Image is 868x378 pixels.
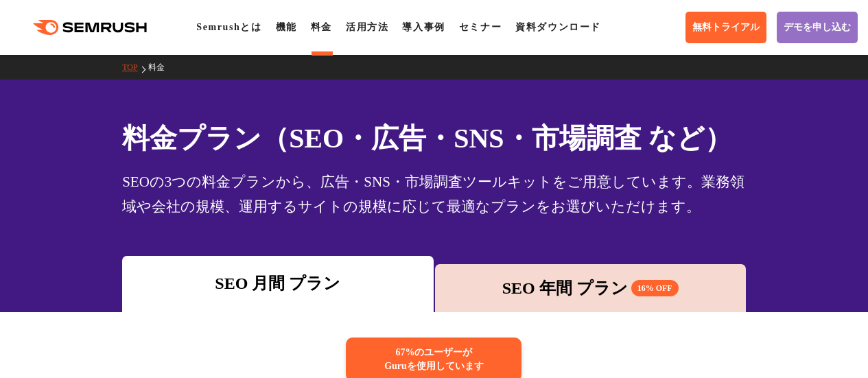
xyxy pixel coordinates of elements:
[148,62,175,72] a: 料金
[685,12,766,43] a: 無料トライアル
[122,169,746,219] div: SEOの3つの料金プランから、広告・SNS・市場調査ツールキットをご用意しています。業務領域や会社の規模、運用するサイトの規模に応じて最適なプランをお選びいただけます。
[122,118,746,158] h1: 料金プラン（SEO・広告・SNS・市場調査 など）
[777,12,858,43] a: デモを申し込む
[442,276,739,300] div: SEO 年間 プラン
[784,21,851,34] span: デモを申し込む
[515,22,601,32] a: 資料ダウンロード
[276,22,297,32] a: 機能
[402,22,445,32] a: 導入事例
[129,271,426,296] div: SEO 月間 プラン
[122,62,148,72] a: TOP
[196,22,261,32] a: Semrushとは
[631,280,679,296] span: 16% OFF
[311,22,332,32] a: 料金
[346,22,388,32] a: 活用方法
[692,21,760,34] span: 無料トライアル
[459,22,502,32] a: セミナー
